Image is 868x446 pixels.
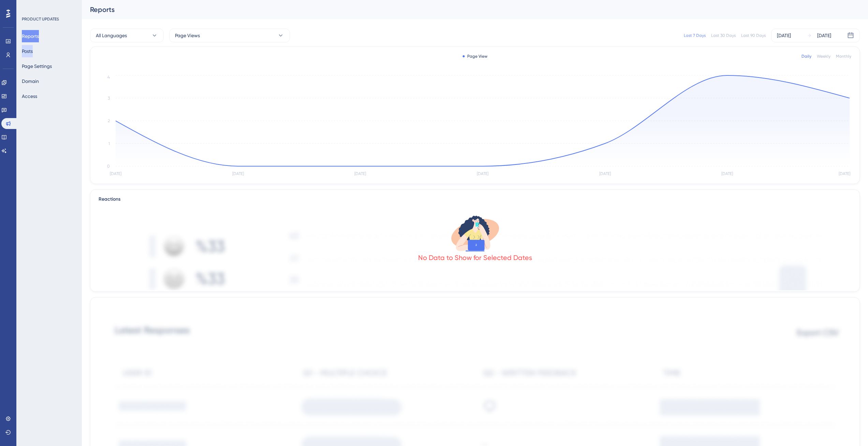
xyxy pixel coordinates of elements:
tspan: 2 [108,118,110,123]
tspan: [DATE] [232,171,244,176]
div: Last 90 Days [741,33,766,38]
div: Daily [801,54,811,59]
button: Access [22,90,37,102]
tspan: [DATE] [599,171,611,176]
div: No Data to Show for Selected Dates [418,253,532,262]
tspan: [DATE] [354,171,366,176]
button: Reports [22,30,39,42]
tspan: 1 [108,141,110,146]
tspan: [DATE] [721,171,733,176]
span: Page Views [175,31,200,40]
button: All Languages [90,29,164,42]
tspan: [DATE] [110,171,121,176]
tspan: 4 [107,75,110,80]
button: Page Views [169,29,290,42]
button: Posts [22,45,33,57]
tspan: [DATE] [839,171,850,176]
button: Page Settings [22,60,52,72]
tspan: 0 [107,164,110,169]
div: PRODUCT UPDATES [22,16,59,22]
div: Reports [90,5,843,14]
div: Reactions [99,195,851,203]
div: Last 30 Days [711,33,736,38]
div: Last 7 Days [684,33,706,38]
div: Page View [462,54,487,59]
div: [DATE] [817,31,831,40]
div: Monthly [836,54,851,59]
tspan: [DATE] [477,171,488,176]
div: [DATE] [777,31,791,40]
span: All Languages [96,31,127,40]
tspan: 3 [108,96,110,101]
button: Domain [22,75,39,87]
div: Weekly [817,54,830,59]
